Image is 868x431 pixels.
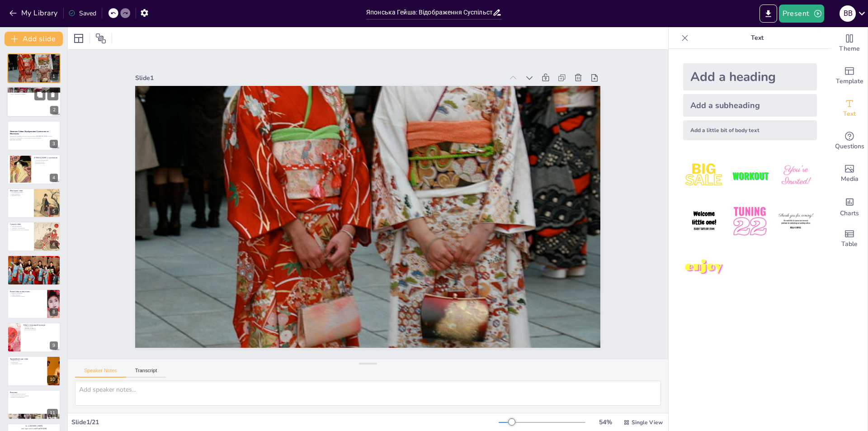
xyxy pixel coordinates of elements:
[47,375,58,384] div: 10
[47,90,58,100] button: Delete Slide
[34,156,58,159] p: [PERSON_NAME] у суспільстві
[10,189,31,192] p: Мистецтво гейш
[831,27,868,60] div: Change the overall theme
[50,140,58,148] div: 3
[831,223,868,255] div: Add a table
[23,327,58,329] p: [PERSON_NAME] ролі
[23,324,58,327] p: Гейші в популярній культурі
[7,322,61,352] div: 9
[10,194,31,196] p: Традиційні танці
[779,5,824,23] button: Present
[7,289,61,319] div: 8
[840,5,856,22] div: В В
[34,160,58,161] p: Соціальна функція гейш
[840,208,859,218] span: Charts
[23,329,58,331] p: Культурні стереотипи
[836,76,863,86] span: Template
[843,109,856,119] span: Text
[831,60,868,92] div: Add ready made slides
[10,361,45,363] p: Історія одягу
[831,157,868,190] div: Add images, graphics, shapes or video
[10,260,58,262] p: Унікальний досвід
[126,368,166,378] button: Transcript
[50,174,58,182] div: 4
[632,419,663,426] span: Single View
[683,63,817,90] div: Add a heading
[10,360,45,361] p: Символіка одягу
[10,391,58,394] p: Висновки
[10,295,45,297] p: Сучасні культурні тренди
[10,357,45,360] p: Традиційний одяг гейш
[7,154,61,184] div: 4
[10,425,58,428] p: Go to
[831,190,868,223] div: Add charts and graphs
[7,390,61,420] div: 11
[71,31,86,46] div: Layout
[71,418,499,426] div: Slide 1 / 21
[7,87,61,118] div: 2
[47,409,58,417] div: 11
[10,363,45,365] p: Майстерність у моді
[7,53,61,83] div: 1
[10,229,31,231] p: Збереження культурної спадщини
[683,200,725,242] img: 4.jpeg
[68,9,96,18] div: Saved
[692,27,822,49] p: Text
[10,393,58,395] p: Символ японської культури
[759,5,777,23] button: Export to PowerPoint
[839,44,860,54] span: Theme
[50,106,58,114] div: 2
[34,90,45,100] button: Duplicate Slide
[7,356,61,386] div: 10
[10,262,58,264] p: Економічний розвиток
[10,292,45,294] p: Вплив на художників
[841,174,859,184] span: Media
[50,241,58,249] div: 6
[831,92,868,125] div: Add text boxes
[10,227,31,229] p: Співпраця з художниками
[9,88,58,91] p: Культура гейш
[23,326,58,327] p: Вплив на медіа
[10,395,58,397] p: Збереження культурної спадщини
[594,418,616,426] div: 54 %
[10,139,58,141] p: Generated with [URL]
[366,6,492,19] input: Insert title
[835,142,864,152] span: Questions
[5,32,63,46] button: Add slide
[775,200,817,242] img: 6.jpeg
[7,6,61,20] button: My Library
[10,191,31,193] p: Володіння мистецтвом
[10,130,49,135] strong: Японська Гейша: Відображення Суспільства та Мистецтва
[7,188,61,218] div: 5
[729,155,771,197] img: 2.jpeg
[95,33,106,44] span: Position
[10,226,31,227] p: Адаптація традицій
[7,255,61,285] div: 7
[10,290,45,293] p: Вплив гейш на мистецтво
[10,427,58,430] p: and login with code
[10,223,31,226] p: Сучасні гейші
[683,155,725,197] img: 1.jpeg
[9,94,58,95] p: Роль у збереженні традицій
[10,294,45,296] p: Символ традицій
[775,155,817,197] img: 3.jpeg
[50,275,58,283] div: 7
[50,308,58,316] div: 8
[831,125,868,157] div: Get real-time input from your audience
[7,121,61,151] div: 3
[7,222,61,251] div: 6
[10,397,58,398] p: Вплив на нові покоління
[50,72,58,81] div: 1
[840,5,856,23] button: В В
[50,341,58,350] div: 9
[683,94,817,117] div: Add a subheading
[10,256,58,259] p: Гейші та туризм
[841,239,858,249] span: Table
[10,136,58,139] p: Презентація розкриває культурне значення гейш в [GEOGRAPHIC_DATA], їх роль у суспільстві та мисте...
[729,200,771,242] img: 5.jpeg
[683,120,817,140] div: Add a little bit of body text
[166,28,527,113] div: Slide 1
[10,259,58,260] p: Привабливість для туристів
[9,90,58,92] p: Гейші як символ культури
[75,368,126,378] button: Speaker Notes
